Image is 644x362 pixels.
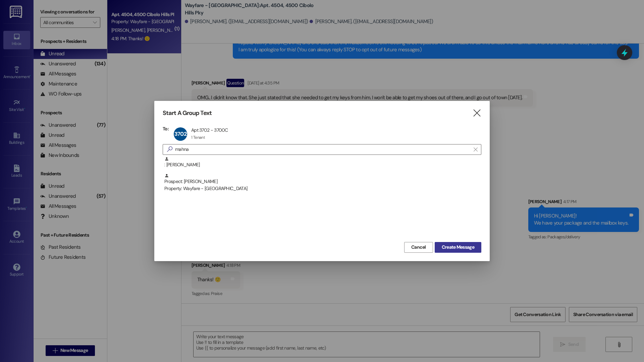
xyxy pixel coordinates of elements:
[163,109,212,117] h3: Start A Group Text
[472,110,481,117] i: 
[470,144,481,155] button: Clear text
[175,145,470,154] input: Search for any contact or apartment
[411,244,426,251] span: Cancel
[404,242,433,253] button: Cancel
[435,242,481,253] button: Create Message
[474,147,477,152] i: 
[163,173,481,190] div: Prospect: [PERSON_NAME]Property: Wayfare - [GEOGRAPHIC_DATA]
[174,130,186,137] span: 3702
[164,173,481,192] div: Prospect: [PERSON_NAME]
[164,185,481,192] div: Property: Wayfare - [GEOGRAPHIC_DATA]
[163,157,481,173] div: : [PERSON_NAME]
[164,157,481,168] div: : [PERSON_NAME]
[442,244,474,251] span: Create Message
[191,127,228,133] div: Apt 3702 - 3700C
[164,146,175,153] i: 
[163,126,169,132] h3: To:
[191,135,205,140] div: 1 Tenant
